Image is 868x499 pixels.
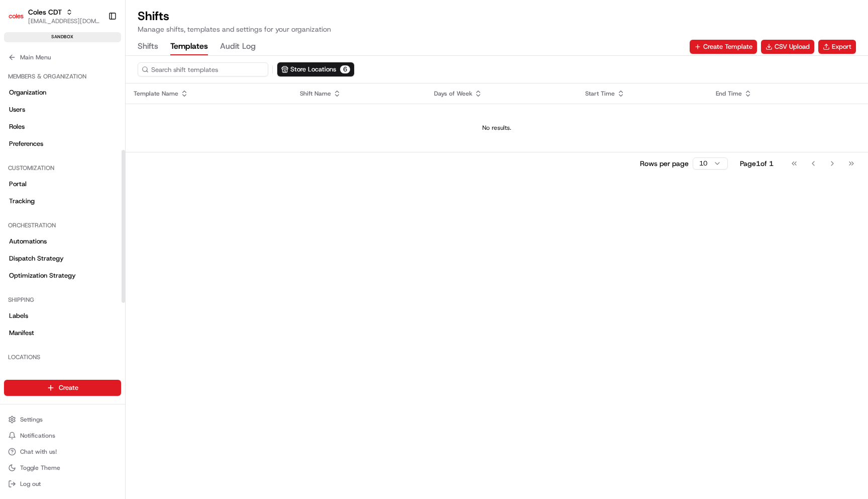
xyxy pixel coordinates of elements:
[28,7,62,17] button: Coles CDT
[170,38,208,55] button: Templates
[434,90,569,98] div: Days of Week
[138,62,268,76] input: Search shift templates
[20,464,60,472] span: Toggle Theme
[4,233,121,249] a: Automations
[277,62,355,77] button: Store Locations6
[4,477,121,491] button: Log out
[138,38,158,55] button: Shifts
[4,160,121,176] div: Customization
[130,124,864,132] div: No results.
[9,237,47,246] span: Automations
[4,68,121,85] div: Members & Organization
[4,85,121,101] a: Organization
[9,88,46,97] span: Organization
[4,461,121,475] button: Toggle Theme
[4,193,121,209] a: Tracking
[8,8,24,24] img: Coles CDT
[4,4,104,28] button: Coles CDTColes CDT[EMAIL_ADDRESS][DOMAIN_NAME]
[4,429,121,443] button: Notifications
[818,40,856,54] button: Export
[585,90,700,98] div: Start Time
[9,311,28,320] span: Labels
[138,8,331,24] h1: Shifts
[220,38,256,55] button: Audit Log
[20,448,57,456] span: Chat with us!
[690,40,757,54] button: Create Template
[9,254,64,263] span: Dispatch Strategy
[4,176,121,192] a: Portal
[20,432,55,440] span: Notifications
[300,90,418,98] div: Shift Name
[4,50,121,64] button: Main Menu
[20,53,51,61] span: Main Menu
[20,415,43,424] span: Settings
[28,17,100,25] button: [EMAIL_ADDRESS][DOMAIN_NAME]
[20,480,41,488] span: Log out
[9,122,25,131] span: Roles
[4,380,121,396] button: Create
[138,24,331,34] p: Manage shifts, templates and settings for your organization
[4,325,121,341] a: Manifest
[4,308,121,324] a: Labels
[9,180,27,189] span: Portal
[4,349,121,365] div: Locations
[9,139,43,148] span: Preferences
[134,90,284,98] div: Template Name
[4,136,121,152] a: Preferences
[277,62,354,76] button: Store Locations6
[4,102,121,118] a: Users
[9,328,34,338] span: Manifest
[716,90,822,98] div: End Time
[761,40,814,54] button: CSV Upload
[640,158,689,169] p: Rows per page
[9,197,35,206] span: Tracking
[340,65,350,73] span: 6
[4,412,121,427] button: Settings
[4,292,121,308] div: Shipping
[4,268,121,284] a: Optimization Strategy
[4,251,121,267] a: Dispatch Strategy
[4,445,121,459] button: Chat with us!
[4,32,121,42] div: sandbox
[4,119,121,135] a: Roles
[59,383,78,392] span: Create
[740,158,774,169] div: Page 1 of 1
[9,105,25,114] span: Users
[4,217,121,233] div: Orchestration
[9,271,76,280] span: Optimization Strategy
